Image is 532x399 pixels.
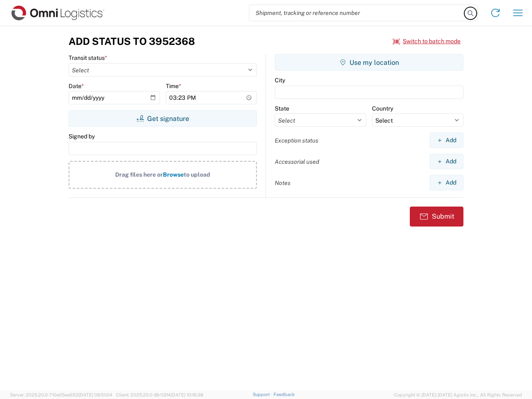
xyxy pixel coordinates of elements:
[275,105,289,112] label: State
[79,392,112,397] span: [DATE] 09:51:04
[430,175,463,190] button: Add
[275,54,463,71] button: Use my location
[372,105,393,112] label: Country
[275,76,285,84] label: City
[69,82,84,90] label: Date
[430,133,463,148] button: Add
[273,392,295,397] a: Feedback
[69,54,107,62] label: Transit status
[69,110,257,127] button: Get signature
[115,171,163,178] span: Drag files here or
[69,133,95,140] label: Signed by
[275,137,318,144] label: Exception status
[249,5,465,21] input: Shipment, tracking or reference number
[394,391,522,399] span: Copyright © [DATE]-[DATE] Agistix Inc., All Rights Reserved
[163,171,184,178] span: Browse
[69,35,195,47] h3: Add Status to 3952368
[393,34,461,48] button: Switch to batch mode
[166,82,181,90] label: Time
[171,392,203,397] span: [DATE] 10:16:38
[253,392,273,397] a: Support
[275,158,319,165] label: Accessorial used
[184,171,210,178] span: to upload
[275,179,291,187] label: Notes
[410,207,463,227] button: Submit
[430,154,463,169] button: Add
[116,392,203,397] span: Client: 2025.20.0-8b113f4
[10,392,112,397] span: Server: 2025.20.0-710e05ee653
